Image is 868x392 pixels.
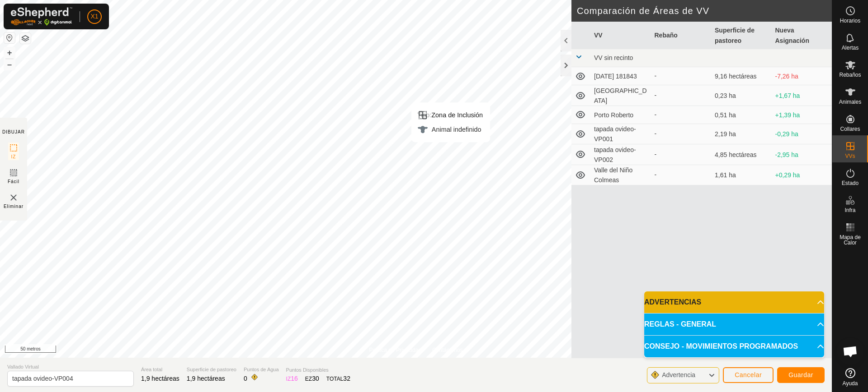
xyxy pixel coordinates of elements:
font: +0,29 ha [775,171,800,179]
font: Mapa de Calor [840,234,861,246]
font: IZ [11,154,16,159]
a: Contáctenos [432,346,462,354]
font: - [655,171,657,178]
font: Vallado Virtual [7,364,39,369]
font: ADVERTENCIAS [644,298,701,306]
a: Política de Privacidad [369,346,421,354]
font: Estado [842,180,859,186]
font: Porto Roberto [594,111,633,118]
font: tapada ovideo-VP002 [594,146,636,163]
font: Ayuda [843,380,858,387]
font: Rebaños [839,72,861,78]
font: Cancelar [735,371,762,378]
font: Horarios [840,18,860,24]
font: -2,95 ha [775,151,798,158]
button: Cancelar [723,367,774,383]
div: Chat abierto [837,338,864,365]
font: Infra [844,207,855,213]
font: Advertencia [662,371,695,378]
font: 0 [244,375,247,382]
font: -0,29 ha [775,130,798,138]
p-accordion-header: ADVERTENCIAS [644,291,824,313]
p-accordion-header: REGLAS - GENERAL [644,314,824,335]
font: Puntos Disponibles [286,367,329,373]
font: Rebaño [655,32,678,39]
font: Animales [839,99,861,105]
font: Eliminar [4,204,24,209]
font: 4,85 hectáreas [715,151,757,158]
font: [GEOGRAPHIC_DATA] [594,87,647,104]
font: [DATE] 181843 [594,73,637,80]
font: REGLAS - GENERAL [644,320,716,328]
font: - [655,92,657,99]
font: - [655,111,657,118]
font: – [7,60,12,69]
font: -7,26 ha [775,73,798,80]
button: + [4,47,15,58]
font: DIBUJAR [2,129,25,134]
font: +1,39 ha [775,111,800,118]
font: Fácil [8,179,19,184]
font: EZ [305,376,312,382]
font: 9,16 hectáreas [715,73,757,80]
font: tapada ovideo-VP001 [594,125,636,143]
font: Animal indefinido [432,126,481,133]
font: Política de Privacidad [369,347,421,353]
font: Nueva Asignación [775,27,809,44]
a: Ayuda [832,364,868,390]
font: 16 [291,375,298,382]
font: Superficie de pastoreo [715,27,755,44]
font: - [655,72,657,79]
font: - [655,130,657,137]
button: Restablecer Mapa [4,32,15,43]
img: Logotipo de Gallagher [11,7,72,26]
font: 1,9 hectáreas [187,375,225,382]
font: 1,61 ha [715,171,736,179]
font: IZ [286,376,291,382]
font: 2,19 ha [715,130,736,138]
font: 32 [343,375,350,382]
font: Comparación de Áreas de VV [577,6,709,16]
font: Puntos de Agua [244,367,279,372]
font: Zona de Inclusión [431,111,483,119]
font: +1,67 ha [775,92,800,99]
font: Collares [840,126,860,132]
font: Área total [141,367,162,372]
font: VVs [845,153,855,159]
font: 1,9 hectáreas [141,375,179,382]
font: TOTAL [326,376,344,382]
font: 0,23 ha [715,92,736,99]
font: Valle del Niño Colmeas [594,166,632,184]
button: Guardar [777,367,825,383]
img: VV [8,192,19,203]
font: VV sin recinto [594,54,633,61]
font: X1 [90,13,98,20]
font: 0,51 ha [715,111,736,118]
font: Guardar [788,371,813,378]
font: Contáctenos [432,347,462,353]
font: - [655,151,657,158]
font: Superficie de pastoreo [187,367,236,372]
p-accordion-header: CONSEJO - MOVIMIENTOS PROGRAMADOS [644,336,824,357]
button: Capas del Mapa [20,33,31,44]
font: 30 [312,375,319,382]
font: + [7,48,12,57]
button: – [4,59,15,70]
font: VV [594,32,603,39]
font: CONSEJO - MOVIMIENTOS PROGRAMADOS [644,342,798,350]
font: Alertas [842,45,859,51]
